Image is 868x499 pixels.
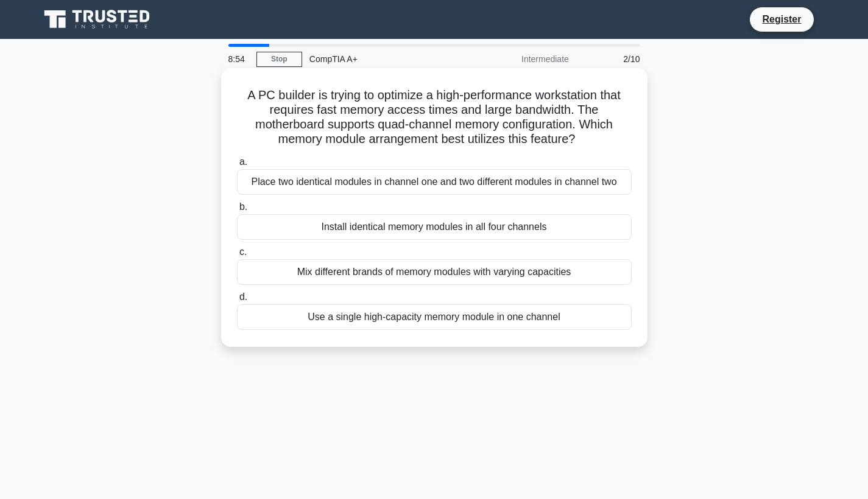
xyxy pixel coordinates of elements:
span: c. [239,246,247,257]
div: 2/10 [576,47,647,71]
div: 8:54 [221,47,256,71]
div: Place two identical modules in channel one and two different modules in channel two [237,169,632,195]
div: Intermediate [470,47,576,71]
div: Mix different brands of memory modules with varying capacities [237,259,632,285]
a: Stop [256,52,302,67]
a: Register [755,12,808,27]
h5: A PC builder is trying to optimize a high-performance workstation that requires fast memory acces... [236,88,633,147]
span: b. [239,201,247,212]
div: Use a single high-capacity memory module in one channel [237,304,632,330]
span: d. [239,291,247,302]
span: a. [239,156,247,167]
div: Install identical memory modules in all four channels [237,214,632,240]
div: CompTIA A+ [302,47,470,71]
